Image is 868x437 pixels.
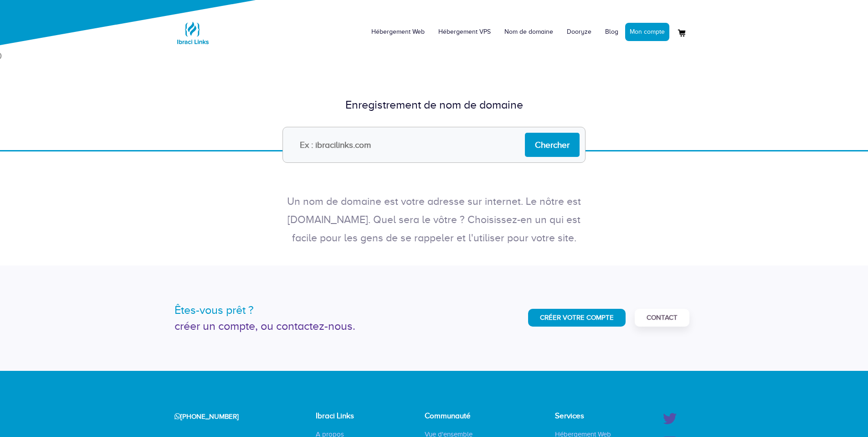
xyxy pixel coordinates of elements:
a: Blog [598,18,625,46]
a: Créer Votre Compte [528,309,626,327]
a: Hébergement Web [365,18,431,46]
p: Un nom de domaine est votre adresse sur internet. Le nôtre est [DOMAIN_NAME]. Quel sera le vôtre ... [279,192,589,247]
input: Chercher [525,133,580,157]
div: Enregistrement de nom de domaine [175,97,694,113]
a: Logo Ibraci Links [175,7,211,51]
a: Nom de domaine [498,18,560,46]
h4: Ibraci Links [316,412,375,421]
div: [PHONE_NUMBER] [163,405,294,428]
input: Ex : ibracilinks.com [282,127,586,163]
a: Hébergement VPS [431,18,498,46]
a: Dooryze [560,18,598,46]
div: créer un compte, ou contactez-nous. [175,318,427,334]
img: Logo Ibraci Links [175,15,211,51]
h4: Communauté [425,412,488,421]
a: Mon compte [625,23,669,41]
a: Contact [635,309,689,327]
h4: Services [555,412,624,421]
div: Êtes-vous prêt ? [175,302,427,318]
